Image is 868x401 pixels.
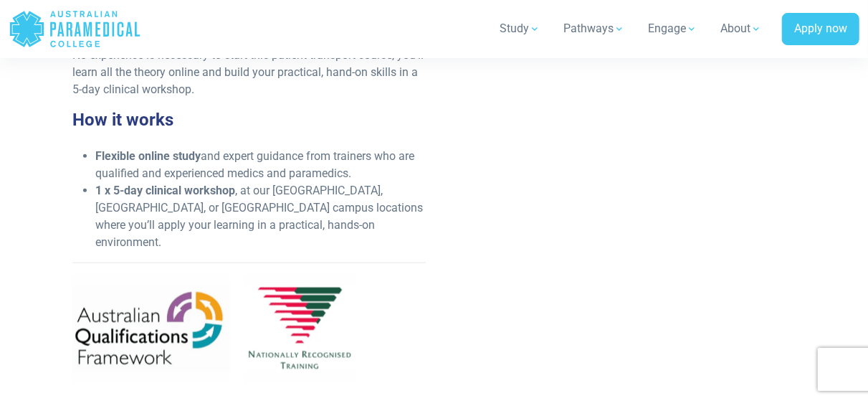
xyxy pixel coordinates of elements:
[782,13,859,46] a: Apply now
[491,9,549,49] a: Study
[95,182,425,251] li: , at our [GEOGRAPHIC_DATA], [GEOGRAPHIC_DATA], or [GEOGRAPHIC_DATA] campus locations where you’ll...
[9,6,141,52] a: Australian Paramedical College
[712,9,771,49] a: About
[555,9,634,49] a: Pathways
[505,80,796,167] iframe: EmbedSocial Universal Widget
[639,9,706,49] a: Engage
[95,184,235,197] strong: 1 x 5-day clinical workshop
[95,148,425,182] li: and expert guidance from trainers who are qualified and experienced medics and paramedics.
[95,149,201,163] strong: Flexible online study
[72,47,425,98] p: No experience is necessary to start this patient transport course, you’ll learn all the theory on...
[72,110,425,131] h3: How it works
